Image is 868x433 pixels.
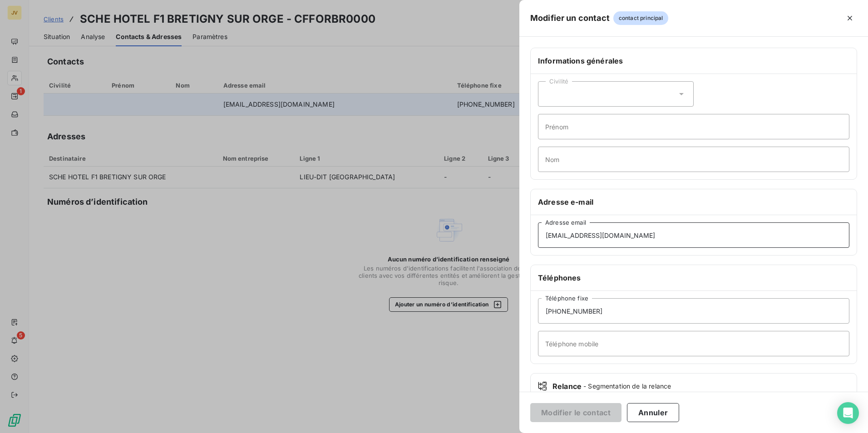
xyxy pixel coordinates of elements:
div: Relance [538,381,849,392]
h6: Informations générales [538,55,849,66]
input: placeholder [538,114,849,139]
input: placeholder [538,222,849,248]
h6: Téléphones [538,272,849,283]
input: placeholder [538,147,849,172]
button: Modifier le contact [530,403,621,422]
h6: Adresse e-mail [538,197,849,207]
button: Annuler [627,403,679,422]
span: contact principal [613,11,669,25]
h5: Modifier un contact [530,12,610,25]
input: placeholder [538,298,849,324]
span: - Segmentation de la relance [583,382,671,391]
input: placeholder [538,331,849,356]
div: Open Intercom Messenger [837,402,859,424]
